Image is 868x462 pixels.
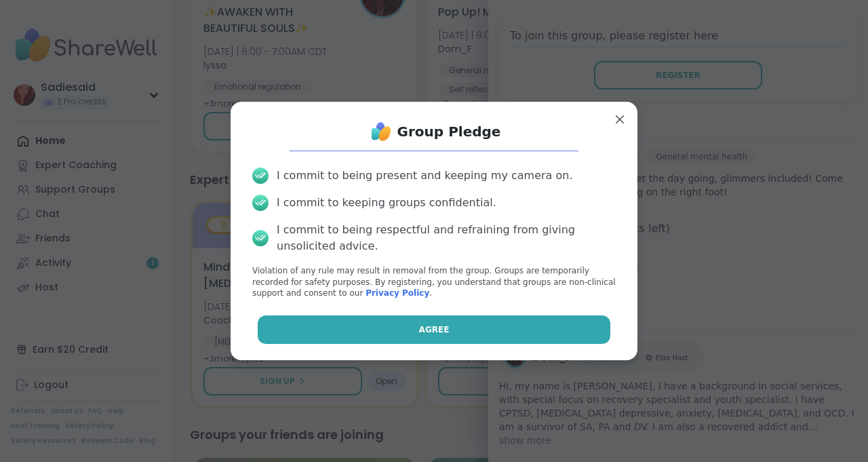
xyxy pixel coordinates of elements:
button: Agree [258,315,611,344]
a: Privacy Policy [366,288,429,298]
h1: Group Pledge [397,122,501,141]
div: I commit to being respectful and refraining from giving unsolicited advice. [277,222,616,254]
div: I commit to keeping groups confidential. [277,195,496,211]
div: I commit to being present and keeping my camera on. [277,168,572,184]
p: Violation of any rule may result in removal from the group. Groups are temporarily recorded for s... [252,265,616,299]
img: ShareWell Logo [368,118,395,145]
span: Agree [419,324,450,336]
